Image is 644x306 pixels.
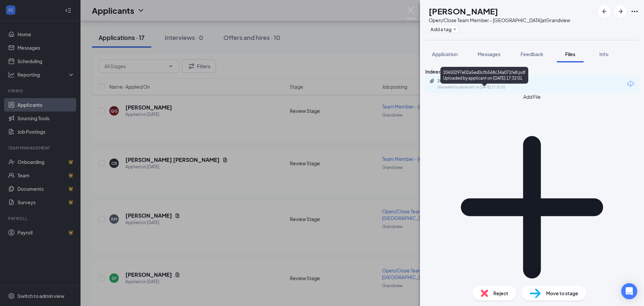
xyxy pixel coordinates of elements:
span: Application [432,51,458,57]
span: Reject [493,290,508,297]
button: PlusAdd a tag [429,26,459,33]
div: Uploaded by applicant on [DATE] 17:32:01 [437,85,538,90]
div: Indeed Resume [425,68,639,75]
svg: ArrowRight [616,7,625,15]
svg: Ellipses [631,7,639,15]
a: Paperclip20650297e02a5ed0cfb568c34a071fe8.pdfUploaded by applicant on [DATE] 17:32:01 [429,78,538,90]
button: ArrowLeftNew [598,5,610,17]
svg: Download [627,80,635,88]
button: ArrowRight [614,5,627,17]
span: Messages [478,51,500,57]
span: Feedback [521,51,543,57]
svg: Paperclip [429,78,435,84]
h1: [PERSON_NAME] [429,5,498,17]
span: Files [565,51,575,57]
span: Info [599,51,608,57]
div: Open/Close Team Member - [GEOGRAPHIC_DATA] at Grandview [429,17,570,24]
svg: Plus [453,27,457,31]
svg: ArrowLeftNew [600,7,608,15]
span: Move to stage [546,290,578,297]
div: 20650297e02a5ed0cfb568c34a071fe8.pdf Uploaded by applicant on [DATE] 17:32:01 [440,67,528,84]
div: Open Intercom Messenger [621,283,637,299]
div: 20650297e02a5ed0cfb568c34a071fe8.pdf [437,78,531,84]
